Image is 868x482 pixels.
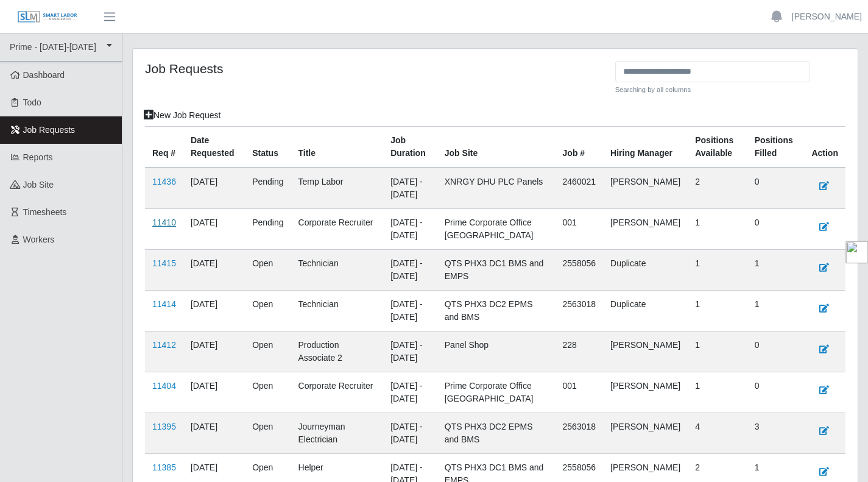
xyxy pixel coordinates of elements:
td: 0 [747,208,805,249]
td: [DATE] [183,290,245,331]
td: 1 [688,331,747,372]
td: [DATE] - [DATE] [383,331,437,372]
td: Open [245,249,291,290]
a: 11415 [152,258,176,268]
td: [PERSON_NAME] [603,168,688,209]
th: Title [291,126,384,168]
td: [DATE] [183,249,245,290]
span: Timesheets [23,207,67,217]
td: 1 [688,208,747,249]
td: [DATE] [183,413,245,453]
td: Prime Corporate Office [GEOGRAPHIC_DATA] [437,208,556,249]
td: [DATE] - [DATE] [383,413,437,453]
td: [DATE] [183,331,245,372]
td: 0 [747,168,805,209]
td: XNRGY DHU PLC Panels [437,168,556,209]
td: [DATE] [183,168,245,209]
a: [PERSON_NAME] [792,10,862,23]
a: 11436 [152,177,176,186]
td: 0 [747,372,805,413]
td: Duplicate [603,249,688,290]
td: 1 [747,249,805,290]
td: [PERSON_NAME] [603,208,688,249]
td: [DATE] - [DATE] [383,208,437,249]
span: Todo [23,97,41,107]
span: Reports [23,152,53,162]
td: Prime Corporate Office [GEOGRAPHIC_DATA] [437,372,556,413]
td: [PERSON_NAME] [603,372,688,413]
td: Technician [291,290,384,331]
td: [PERSON_NAME] [603,413,688,453]
td: QTS PHX3 DC2 EPMS and BMS [437,413,556,453]
td: QTS PHX3 DC1 BMS and EMPS [437,249,556,290]
th: Positions Available [688,126,747,168]
a: 11414 [152,299,176,309]
td: Technician [291,249,384,290]
small: Searching by all columns [615,85,810,95]
img: SLM Logo [17,10,78,24]
td: Temp Labor [291,168,384,209]
th: job site [437,126,556,168]
a: New Job Request [136,105,229,126]
td: 2558056 [556,249,604,290]
td: Corporate Recruiter [291,208,384,249]
th: Job # [556,126,604,168]
td: [DATE] - [DATE] [383,290,437,331]
td: 2563018 [556,413,604,453]
td: Pending [245,168,291,209]
td: 1 [688,249,747,290]
td: 4 [688,413,747,453]
th: Status [245,126,291,168]
a: 11404 [152,381,176,391]
td: Open [245,331,291,372]
td: 2563018 [556,290,604,331]
td: [DATE] [183,208,245,249]
td: [DATE] - [DATE] [383,249,437,290]
td: Open [245,372,291,413]
td: Duplicate [603,290,688,331]
td: Open [245,413,291,453]
td: 1 [747,290,805,331]
td: 1 [688,290,747,331]
td: [DATE] - [DATE] [383,372,437,413]
td: QTS PHX3 DC2 EPMS and BMS [437,290,556,331]
td: Panel Shop [437,331,556,372]
th: Req # [145,126,183,168]
td: Pending [245,208,291,249]
td: 3 [747,413,805,453]
th: Job Duration [383,126,437,168]
th: Hiring Manager [603,126,688,168]
td: [DATE] [183,372,245,413]
span: Dashboard [23,70,65,80]
td: 0 [747,331,805,372]
span: job site [23,180,54,190]
td: 2 [688,168,747,209]
td: Production Associate 2 [291,331,384,372]
a: 11395 [152,422,176,431]
a: 11412 [152,340,176,350]
td: [PERSON_NAME] [603,331,688,372]
td: 2460021 [556,168,604,209]
td: [DATE] - [DATE] [383,168,437,209]
a: 11385 [152,463,176,472]
th: Positions Filled [747,126,805,168]
span: Workers [23,235,55,244]
th: Date Requested [183,126,245,168]
a: 11410 [152,218,176,227]
td: Corporate Recruiter [291,372,384,413]
td: Open [245,290,291,331]
img: toggle-logo.svg [846,241,868,263]
td: 228 [556,331,604,372]
h4: Job Requests [145,61,606,76]
td: 001 [556,208,604,249]
td: Journeyman Electrician [291,413,384,453]
td: 1 [688,372,747,413]
span: Job Requests [23,125,76,135]
td: 001 [556,372,604,413]
th: Action [804,126,845,168]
